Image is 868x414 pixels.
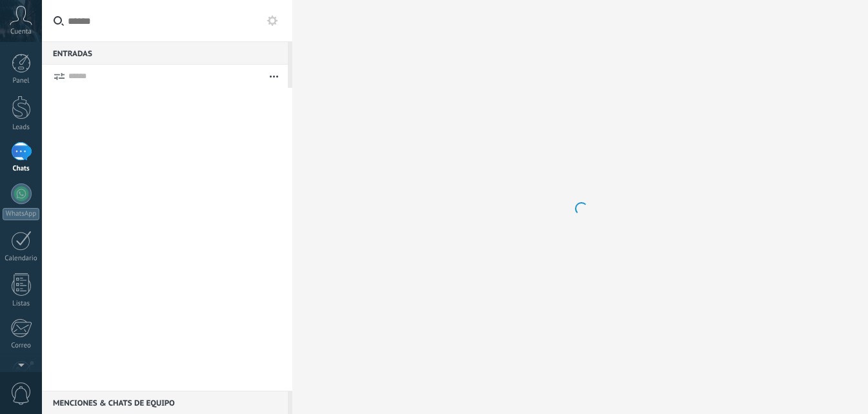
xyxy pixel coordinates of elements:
[42,391,288,414] div: Menciones & Chats de equipo
[3,300,40,308] div: Listas
[3,123,40,132] div: Leads
[10,28,32,36] span: Cuenta
[3,77,40,85] div: Panel
[3,342,40,350] div: Correo
[3,165,40,173] div: Chats
[260,65,288,88] button: Más
[42,41,288,65] div: Entradas
[3,254,40,263] div: Calendario
[3,208,39,220] div: WhatsApp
